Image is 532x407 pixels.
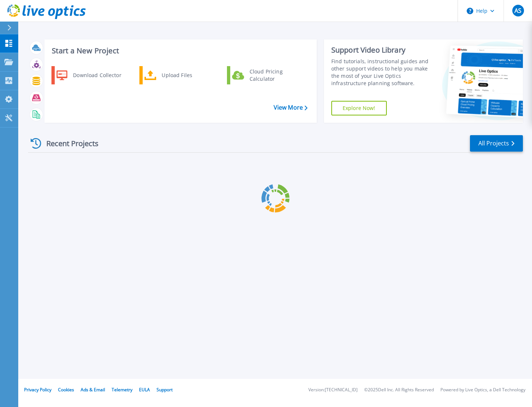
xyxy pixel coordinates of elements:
div: Find tutorials, instructional guides and other support videos to help you make the most of your L... [331,58,431,87]
a: Telemetry [112,387,132,393]
a: EULA [139,387,150,393]
li: Version: [TECHNICAL_ID] [308,388,358,392]
a: Cookies [58,387,74,393]
li: © 2025 Dell Inc. All Rights Reserved [364,388,434,392]
div: Upload Files [158,68,212,83]
a: Ads & Email [81,387,105,393]
a: Support [157,387,173,393]
a: View More [274,104,308,111]
div: Cloud Pricing Calculator [246,68,300,83]
a: Download Collector [51,66,126,84]
span: AS [514,8,521,14]
a: All Projects [470,135,523,152]
div: Download Collector [69,68,124,83]
a: Cloud Pricing Calculator [227,66,302,84]
a: Upload Files [139,66,214,84]
li: Powered by Live Optics, a Dell Technology [440,388,525,392]
a: Explore Now! [331,101,387,115]
a: Privacy Policy [24,387,51,393]
div: Support Video Library [331,45,431,55]
div: Recent Projects [28,134,108,152]
h3: Start a New Project [52,47,307,55]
